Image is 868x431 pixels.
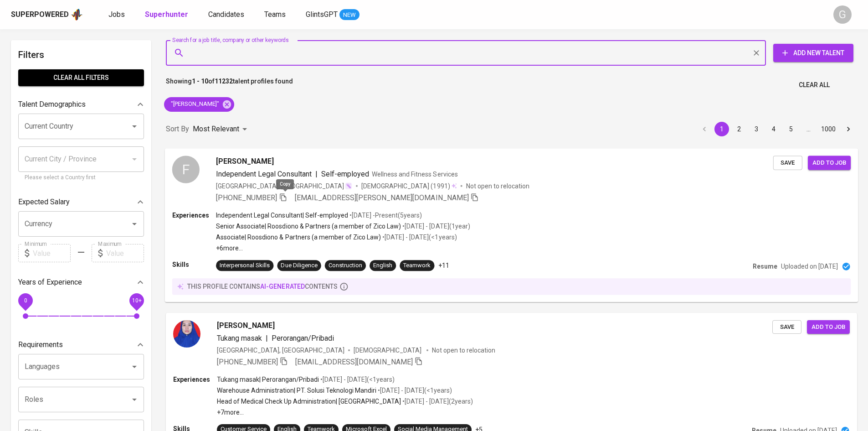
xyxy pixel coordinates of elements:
[403,261,431,270] div: Teamwork
[750,47,763,59] button: Clear
[766,122,781,136] button: Go to page 4
[128,393,141,406] button: Open
[438,261,449,270] p: +11
[216,181,352,190] div: [GEOGRAPHIC_DATA], [GEOGRAPHIC_DATA]
[128,218,141,230] button: Open
[266,333,268,344] span: |
[216,222,401,231] p: Senior Associate | Roosdiono & Partners (a member of Zico Law)
[172,156,200,183] div: F
[373,261,392,270] div: English
[799,79,830,91] span: Clear All
[812,322,845,332] span: Add to job
[187,282,338,291] p: this profile contains contents
[319,375,395,384] p: • [DATE] - [DATE] ( <1 years )
[361,181,431,190] span: [DEMOGRAPHIC_DATA]
[173,375,217,384] p: Experiences
[432,346,495,355] p: Not open to relocation
[193,124,239,135] p: Most Relevant
[281,261,317,270] div: Due Diligence
[216,210,348,219] p: Independent Legal Consultant | Self-employed
[264,10,286,19] span: Teams
[773,156,802,170] button: Save
[217,375,319,384] p: Tukang masak | Perorangan/Pribadi
[18,69,144,86] button: Clear All filters
[773,44,853,62] button: Add New Talent
[11,10,69,20] div: Superpowered
[18,193,144,211] div: Expected Salary
[217,408,473,417] p: +7 more ...
[215,78,233,85] b: 11232
[354,346,423,355] span: [DEMOGRAPHIC_DATA]
[264,9,288,21] a: Teams
[24,297,27,304] span: 0
[772,320,801,334] button: Save
[329,261,362,270] div: Construction
[321,169,369,178] span: Self-employed
[132,297,141,304] span: 10+
[808,156,851,170] button: Add to job
[164,97,234,112] div: "[PERSON_NAME]"
[128,120,141,133] button: Open
[781,262,838,271] p: Uploaded on [DATE]
[345,182,352,189] img: magic_wand.svg
[172,210,216,219] p: Experiences
[145,9,190,21] a: Superhunter
[732,122,746,136] button: Go to page 2
[128,360,141,373] button: Open
[381,233,457,242] p: • [DATE] - [DATE] ( <1 years )
[164,100,225,109] span: "[PERSON_NAME]"
[18,95,144,114] div: Talent Demographics
[306,9,360,21] a: GlintsGPT NEW
[71,8,83,21] img: app logo
[807,320,850,334] button: Add to job
[272,334,334,343] span: Perorangan/Pribadi
[172,260,216,269] p: Skills
[217,346,344,355] div: [GEOGRAPHIC_DATA], [GEOGRAPHIC_DATA]
[784,122,798,136] button: Go to page 5
[18,47,144,62] h6: Filters
[208,10,244,19] span: Candidates
[841,122,856,136] button: Go to next page
[696,122,857,136] nav: pagination navigation
[361,181,457,190] div: (1991)
[260,283,304,290] span: AI-generated
[801,125,816,134] div: …
[18,197,70,208] p: Expected Salary
[26,72,137,83] span: Clear All filters
[106,244,144,262] input: Value
[166,77,293,93] p: Showing of talent profiles found
[217,334,262,343] span: Tukang masak
[217,320,275,331] span: [PERSON_NAME]
[11,8,83,21] a: Superpoweredapp logo
[33,244,71,262] input: Value
[777,322,797,332] span: Save
[714,122,729,136] button: page 1
[833,5,852,24] div: G
[795,77,833,93] button: Clear All
[18,336,144,354] div: Requirements
[166,124,189,135] p: Sort By
[306,10,338,19] span: GlintsGPT
[220,261,270,270] div: Interpersonal Skills
[217,397,401,406] p: Head of Medical Check Up Administration | [GEOGRAPHIC_DATA]
[812,157,846,168] span: Add to job
[376,386,452,395] p: • [DATE] - [DATE] ( <1 years )
[173,320,200,348] img: a2b50b63aed29a2ed8ac57971878f647.jpg
[216,169,312,178] span: Independent Legal Consultant
[193,121,250,138] div: Most Relevant
[216,244,470,253] p: +6 more ...
[216,156,274,166] span: [PERSON_NAME]
[25,173,138,182] p: Please select a Country first
[401,222,470,231] p: • [DATE] - [DATE] ( 1 year )
[217,358,278,366] span: [PHONE_NUMBER]
[108,9,127,21] a: Jobs
[466,181,529,190] p: Not open to relocation
[295,358,413,366] span: [EMAIL_ADDRESS][DOMAIN_NAME]
[781,47,846,59] span: Add New Talent
[166,149,857,302] a: F[PERSON_NAME]Independent Legal Consultant|Self-employedWellness and Fitness Services[GEOGRAPHIC_...
[18,99,86,110] p: Talent Demographics
[18,277,82,288] p: Years of Experience
[818,122,838,136] button: Go to page 1000
[348,210,422,219] p: • [DATE] - Present ( 5 years )
[18,339,63,350] p: Requirements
